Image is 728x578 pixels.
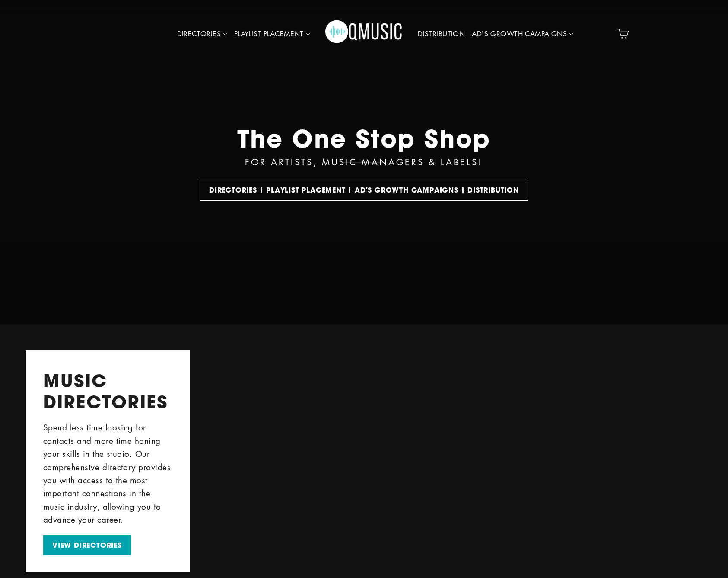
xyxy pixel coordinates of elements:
a: DISTRIBUTION [414,24,468,44]
a: PLAYLIST PLACEMENT [231,24,314,44]
a: AD'S GROWTH CAMPAIGNS [468,24,577,44]
div: Primary [147,9,582,59]
a: DIRECTORIES | PLAYLIST PLACEMENT | AD'S GROWTH CAMPAIGNS | DISTRIBUTION [200,180,528,201]
a: DIRECTORIES [174,24,231,44]
img: Q Music Promotions [325,14,403,53]
div: The One Stop Shop [237,124,491,153]
h2: MUSIC DIRECTORIES [43,370,173,412]
div: FOR ARTISTS, MUSIC MANAGERS & LABELS! [245,155,483,169]
p: Spend less time looking for contacts and more time honing your skills in the studio. Our comprehe... [43,421,173,526]
a: VIEW DIRECTORIES [43,535,131,556]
